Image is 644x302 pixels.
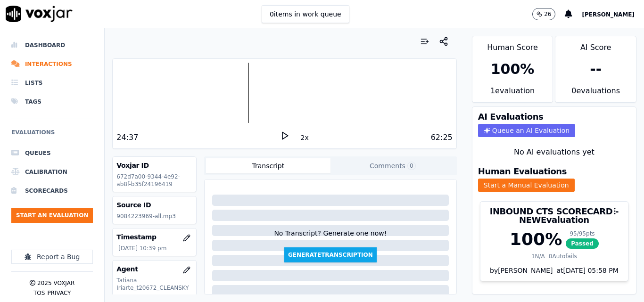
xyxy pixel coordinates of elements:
p: 9084223969-all.mp3 [116,212,192,220]
button: Report a Bug [11,250,93,264]
p: [DATE] 10:39 pm [118,245,192,252]
span: Passed [566,238,599,249]
h3: INBOUND CTS SCORECARD - NEW Evaluation [486,207,622,224]
a: Calibration [11,163,93,181]
div: -- [590,61,602,78]
a: Dashboard [11,36,93,55]
button: Privacy [47,289,71,297]
div: No AI evaluations yet [480,147,628,158]
a: Queues [11,144,93,163]
div: 95 / 95 pts [566,230,599,237]
h6: Evaluations [11,127,93,144]
button: 0items in work queue [262,5,349,23]
button: Queue an AI Evaluation [478,124,575,137]
h3: Voxjar ID [116,161,192,170]
div: at [DATE] 05:58 PM [553,266,619,275]
button: Comments [330,158,455,173]
p: 26 [544,10,551,18]
button: [PERSON_NAME] [582,8,644,20]
button: Transcript [206,158,330,173]
div: 0 Autofails [549,253,577,260]
div: No Transcript? Generate one now! [274,229,387,247]
div: 1 evaluation [472,85,553,102]
p: Tatiana Iriarte_t20672_CLEANSKY [116,277,192,292]
p: 2025 Voxjar [37,279,74,287]
div: by [PERSON_NAME] [480,266,628,281]
button: 26 [532,8,565,20]
button: Start a Manual Evaluation [478,179,575,192]
div: 1 N/A [531,253,545,260]
a: Lists [11,73,93,92]
button: TOS [33,289,45,297]
a: Interactions [11,55,93,73]
span: 0 [407,162,416,170]
button: 26 [532,8,555,20]
button: GenerateTranscription [284,247,377,262]
div: 0 evaluation s [555,85,636,102]
h3: Human Evaluations [478,167,567,176]
div: 24:37 [116,132,138,143]
span: [PERSON_NAME] [582,11,635,18]
div: Human Score [472,36,553,53]
h3: Agent [116,264,192,274]
a: Scorecards [11,181,93,200]
button: Start an Evaluation [11,208,93,223]
div: 100 % [510,230,562,249]
div: AI Score [555,36,636,53]
img: voxjar logo [6,6,73,22]
h3: AI Evaluations [478,113,544,121]
div: 100 % [491,61,535,78]
h3: Source ID [116,200,192,210]
button: 2x [299,131,311,144]
a: Tags [11,92,93,111]
h3: Timestamp [116,232,192,242]
div: 62:25 [431,132,453,143]
p: 672d7a00-9344-4e92-ab8f-b35f24196419 [116,173,192,188]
